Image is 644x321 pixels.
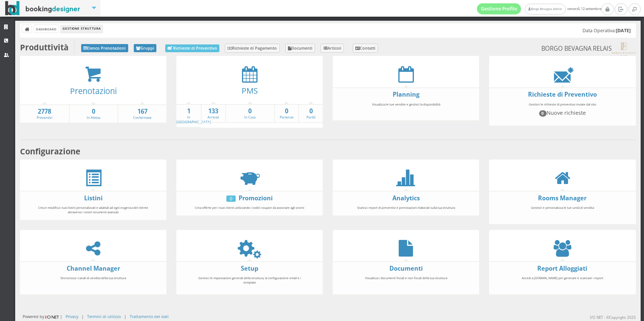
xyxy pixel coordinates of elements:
[225,44,280,53] a: Richieste di Pagamento
[66,314,78,319] a: Privacy
[477,3,521,14] a: Gestione Profilo
[299,107,323,116] strong: 0
[190,272,310,292] div: Gestisci le impostazioni generali della struttura, la configurazione email e i template
[70,107,118,116] strong: 0
[389,264,423,272] a: Documenti
[130,314,169,319] a: Trattamento dei dati
[275,107,299,116] strong: 0
[346,202,466,213] div: Scarica i report di preventivi e prenotazioni elaborati sulla tua struttura
[176,107,211,124] a: 1In [GEOGRAPHIC_DATA]
[226,107,274,116] strong: 0
[239,194,273,202] a: Promozioni
[61,25,102,33] li: Gestione Struttura
[226,195,236,202] div: 0
[502,272,623,292] div: Accedi a [DOMAIN_NAME] per generare e scaricare i report
[44,314,60,320] img: ionet_small_logo.png
[33,272,153,292] div: Sincronizza i canali di vendita della tua struttura
[70,107,118,120] a: 0In Attesa
[537,264,587,272] a: Report Alloggiati
[84,194,103,202] a: Listini
[190,202,310,213] div: Crea offerte per i tuoi clienti utilizzando i codici coupon da associare agli sconti
[202,107,225,116] strong: 133
[506,110,619,116] h4: Nuove richieste
[241,264,258,272] a: Setup
[134,44,157,52] a: Gruppi
[582,28,631,33] h5: Data Operativa:
[118,107,166,116] strong: 167
[202,107,225,120] a: 133Arrivati
[393,90,419,98] a: Planning
[176,107,201,116] strong: 1
[285,44,315,53] a: Documenti
[67,264,120,272] a: Channel Manager
[5,1,80,16] img: BookingDesigner.com
[346,272,466,292] div: Visualizza i documenti fiscali e non fiscali della tua struttura
[34,25,58,33] a: Dashboard
[275,107,299,120] a: 0Partenze
[87,314,121,319] a: Termini di utilizzo
[226,107,274,120] a: 0In Casa
[346,99,466,118] div: Visualizza le tue vendite e gestisci la disponibilità
[70,86,117,96] a: Prenotazioni
[20,146,80,157] b: Configurazione
[353,44,378,53] a: Contatti
[242,85,258,96] a: PMS
[33,202,153,217] div: Crea e modifica i tuoi listini personalizzati e adattali ad ogni esigenza del cliente attraverso ...
[612,43,635,56] img: 51bacd86f2fc11ed906d06074585c59a.png
[299,107,323,120] a: 0Partiti
[392,194,420,202] a: Analytics
[538,194,587,202] a: Rooms Manager
[20,107,69,116] strong: 2778
[20,42,69,53] b: Produttività
[118,107,166,120] a: 167Confermate
[502,202,623,222] div: Gestisci e personalizza le tue unità di vendita
[81,44,128,52] a: Elenco Prenotazioni
[539,110,547,116] span: 0
[321,44,344,53] a: Articoli
[541,43,635,56] small: BORGO BEVAGNA RELAIS
[525,4,565,14] a: Borgo Bevagna Admin
[82,314,84,319] div: |
[23,314,62,320] div: Powered by |
[20,107,69,120] a: 2778Preventivi
[124,314,126,319] div: |
[616,27,631,34] b: [DATE]
[477,3,601,14] span: venerdì, 12 settembre
[165,44,219,52] a: Richieste di Preventivo
[502,99,623,123] div: Gestisci le richieste di preventivo inviate dal sito
[528,90,597,98] a: Richieste di Preventivo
